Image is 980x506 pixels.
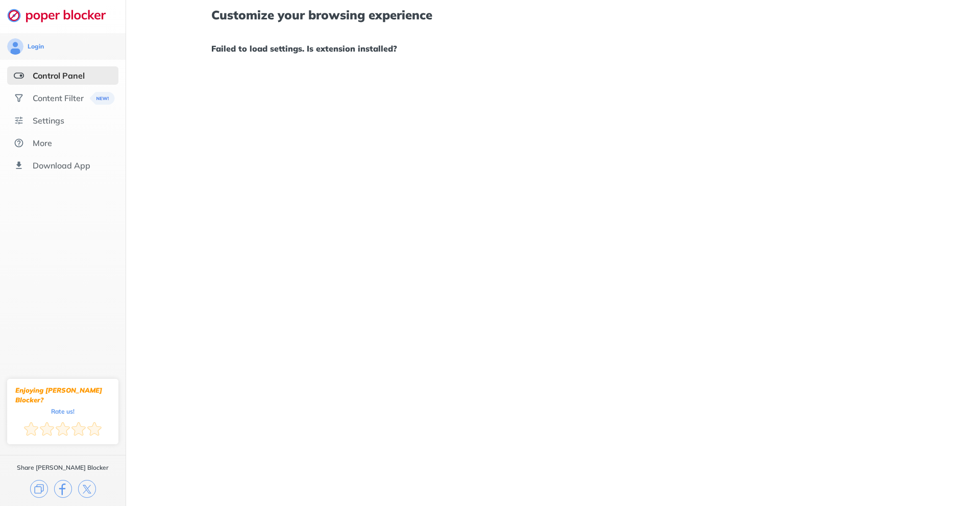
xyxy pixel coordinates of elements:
img: download-app.svg [14,160,24,171]
div: Rate us! [51,409,75,414]
img: menuBanner.svg [87,92,112,105]
div: Settings [33,115,64,126]
img: copy.svg [30,480,48,498]
div: Content Filter [33,93,84,103]
img: settings.svg [14,115,24,126]
div: Download App [33,160,90,171]
img: avatar.svg [7,38,23,55]
h1: Failed to load settings. Is extension installed? [211,42,894,55]
h1: Customize your browsing experience [211,8,894,21]
img: about.svg [14,138,24,148]
img: facebook.svg [54,480,72,498]
img: x.svg [78,480,96,498]
div: Enjoying [PERSON_NAME] Blocker? [15,385,110,405]
div: Share [PERSON_NAME] Blocker [17,464,109,472]
div: Control Panel [33,70,85,81]
img: logo-webpage.svg [7,8,117,22]
div: Login [28,42,44,51]
img: social.svg [14,93,24,103]
img: features-selected.svg [14,70,24,81]
div: More [33,138,52,148]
